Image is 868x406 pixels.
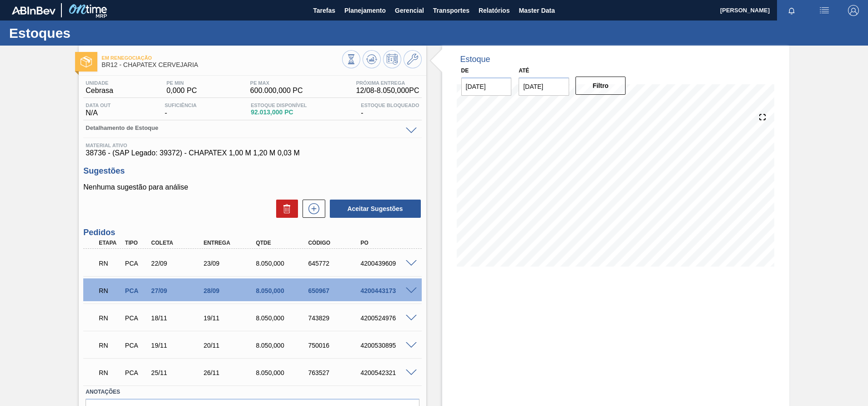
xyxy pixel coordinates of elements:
div: Em renegociação [96,281,124,301]
div: 18/11/2021 [149,314,207,322]
span: PE MAX [250,80,303,86]
p: Nenhuma sugestão para análise [83,183,421,191]
span: 0,000 PC [167,87,197,95]
div: Em renegociação [96,253,124,273]
span: Próxima Entrega [356,80,419,86]
span: Relatórios [479,5,510,16]
p: RN [99,314,121,322]
p: RN [99,369,121,376]
h3: Sugestões [83,166,421,176]
div: Tipo [123,240,150,246]
div: 8.050,000 [253,260,312,267]
span: Unidade [86,80,113,86]
div: Nova sugestão [298,200,325,218]
h3: Pedidos [83,228,421,237]
div: 8.050,000 [253,287,312,294]
span: 92.013,000 PC [251,109,307,116]
div: Entrega [201,240,260,246]
label: De [461,67,469,74]
div: Aceitar Sugestões [325,199,422,219]
img: userActions [819,5,830,16]
div: 4200439609 [358,260,417,267]
button: Atualizar Gráfico [363,50,381,68]
span: PE MIN [167,80,197,86]
div: Em renegociação [96,335,124,355]
img: Logout [848,5,859,16]
div: Etapa [96,240,124,246]
div: 645772 [306,260,364,267]
div: Pedido de Compra de Ativo de Giro [123,314,150,322]
div: 650967 [306,287,364,294]
input: dd/mm/yyyy [461,77,512,96]
div: - [162,103,199,117]
span: Master Data [519,5,555,16]
span: Em renegociação [101,55,342,61]
span: Data out [86,103,111,108]
div: Excluir Sugestões [272,200,298,218]
div: Pedido de Compra de Ativo de Giro [123,287,150,294]
img: Ícone [81,56,92,67]
button: Programar Estoque [383,50,401,68]
div: 4200443173 [358,287,417,294]
div: Qtde [253,240,312,246]
button: Aceitar Sugestões [330,200,421,218]
span: 600.000,000 PC [250,87,303,95]
span: Material ativo [86,143,419,148]
button: Visão Geral dos Estoques [342,50,360,68]
div: Estoque [460,55,490,64]
span: BR12 - CHAPATEX CERVEJARIA [101,62,342,68]
h1: Estoques [9,28,171,38]
span: Tarefas [313,5,335,16]
span: 38736 - (SAP Legado: 39372) - CHAPATEX 1,00 M 1,20 M 0,03 M [86,149,419,157]
p: RN [99,260,121,267]
button: Notificações [777,4,806,17]
span: Detalhamento de Estoque [86,125,401,131]
div: 4200542321 [358,369,417,376]
p: RN [99,287,121,294]
span: Planejamento [344,5,386,16]
div: - [358,103,421,117]
div: 8.050,000 [253,314,312,322]
span: Cebrasa [86,87,113,95]
label: Até [519,67,529,74]
span: 12/08 - 8.050,000 PC [356,87,419,95]
div: 4200530895 [358,342,417,349]
label: Anotações [86,385,419,399]
div: 8.050,000 [253,369,312,376]
div: PO [358,240,417,246]
div: Coleta [149,240,207,246]
div: 19/11/2021 [149,342,207,349]
button: Filtro [575,77,626,95]
div: 27/09/2021 [149,287,207,294]
div: 20/11/2021 [201,342,260,349]
p: RN [99,342,121,349]
div: 763527 [306,369,364,376]
div: 26/11/2021 [201,369,260,376]
span: Transportes [433,5,469,16]
span: Estoque Disponível [251,103,307,108]
div: N/A [83,103,113,117]
div: Pedido de Compra de Ativo de Giro [123,342,150,349]
div: 23/09/2021 [201,260,260,267]
img: TNhmsLtSVTkK8tSr43FrP2fwEKptu5GPRR3wAAAABJRU5ErkJggg== [12,6,56,15]
span: Suficiência [165,103,197,108]
div: 28/09/2021 [201,287,260,294]
div: 8.050,000 [253,342,312,349]
div: Em renegociação [96,308,124,328]
div: 25/11/2021 [149,369,207,376]
span: Gerencial [395,5,424,16]
div: Pedido de Compra de Ativo de Giro [123,369,150,376]
input: dd/mm/yyyy [519,77,569,96]
div: 743829 [306,314,364,322]
div: 19/11/2021 [201,314,260,322]
div: Pedido de Compra de Ativo de Giro [123,260,150,267]
span: Estoque Bloqueado [361,103,419,108]
div: Em renegociação [96,363,124,383]
div: 750016 [306,342,364,349]
div: 22/09/2021 [149,260,207,267]
div: 4200524976 [358,314,417,322]
button: Ir ao Master Data / Geral [404,50,422,68]
div: Código [306,240,364,246]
